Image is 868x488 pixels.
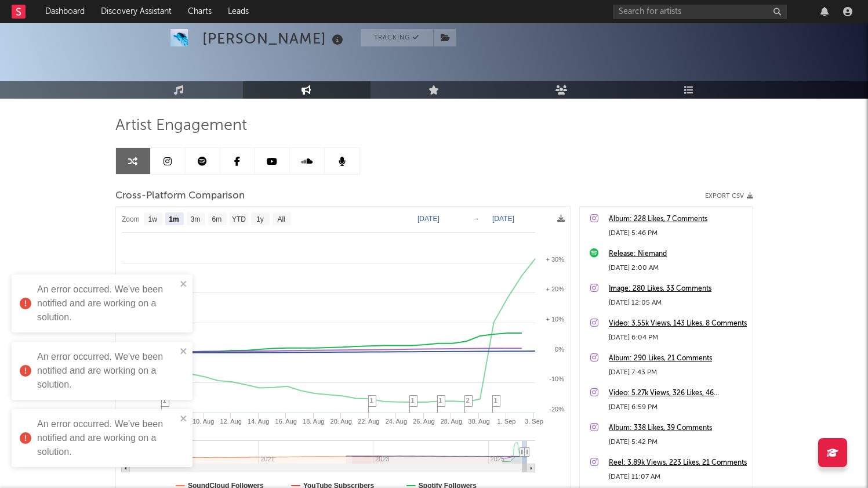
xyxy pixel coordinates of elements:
text: + 10% [546,316,564,323]
div: [DATE] 11:07 AM [609,470,747,484]
text: 1y [256,215,264,223]
text: 12. Aug [220,418,241,425]
span: 1 [370,397,373,404]
button: close [180,346,188,357]
text: 10. Aug [192,418,213,425]
text: 26. Aug [413,418,434,425]
a: Video: 3.55k Views, 143 Likes, 8 Comments [609,317,747,331]
a: Album: 228 Likes, 7 Comments [609,212,747,226]
div: [DATE] 6:59 PM [609,400,747,414]
div: An error occurred. We've been notified and are working on a solution. [37,283,176,324]
span: 1 [411,397,415,404]
div: [DATE] 7:43 PM [609,366,747,379]
input: Search for artists [613,5,787,19]
span: 1 [439,397,442,404]
div: [DATE] 5:46 PM [609,226,747,240]
text: 1m [169,215,179,223]
text: YTD [231,215,245,223]
div: [PERSON_NAME] [202,29,346,48]
text: 1. Sep [497,418,515,425]
text: 14. Aug [248,418,269,425]
div: [DATE] 2:00 AM [609,261,747,275]
text: -10% [549,375,564,382]
text: 28. Aug [440,418,462,425]
a: Video: 5.27k Views, 326 Likes, 46 Comments [609,386,747,400]
text: 24. Aug [385,418,406,425]
text: [DATE] [417,215,440,223]
text: 22. Aug [358,418,379,425]
div: [DATE] 12:05 AM [609,296,747,310]
span: 2 [466,397,470,404]
text: + 20% [546,285,564,292]
a: Reel: 3.89k Views, 223 Likes, 21 Comments [609,456,747,470]
a: Image: 280 Likes, 33 Comments [609,282,747,296]
text: All [277,215,285,223]
text: 0% [555,346,564,353]
text: 30. Aug [468,418,489,425]
div: [DATE] 5:42 PM [609,435,747,449]
button: Tracking [361,29,433,46]
text: Zoom [122,215,140,223]
text: 16. Aug [275,418,296,425]
text: -20% [549,406,564,413]
text: 20. Aug [330,418,351,425]
text: 1w [148,215,157,223]
span: Cross-Platform Comparison [115,189,245,203]
a: Release: Niemand [609,247,747,261]
text: + 30% [546,256,564,263]
text: 18. Aug [303,418,324,425]
button: close [180,414,188,425]
span: 1 [494,397,497,404]
text: [DATE] [492,215,514,223]
button: Export CSV [705,193,753,200]
div: An error occurred. We've been notified and are working on a solution. [37,417,176,459]
div: An error occurred. We've been notified and are working on a solution. [37,350,176,392]
text: 3. Sep [525,418,543,425]
span: Artist Engagement [115,119,247,133]
div: [DATE] 6:04 PM [609,331,747,345]
button: close [180,279,188,290]
text: → [473,215,480,223]
text: 3m [190,215,200,223]
a: Album: 290 Likes, 21 Comments [609,352,747,366]
text: 6m [212,215,221,223]
a: Album: 338 Likes, 39 Comments [609,421,747,435]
